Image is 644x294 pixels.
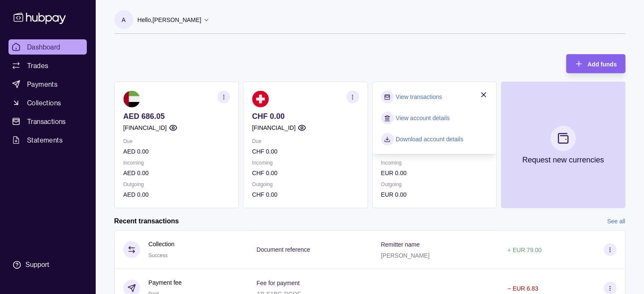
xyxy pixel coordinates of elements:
[123,112,230,121] p: AED 686.05
[252,190,359,199] p: CHF 0.00
[252,123,296,132] p: [FINANCIAL_ID]
[252,147,359,156] p: CHF 0.00
[395,135,463,144] a: Download account details
[123,91,140,107] img: ae
[8,39,87,55] a: Dashboard
[114,217,179,226] h2: Recent transactions
[149,239,174,249] p: Collection
[123,190,230,199] p: AED 0.00
[123,147,230,156] p: AED 0.00
[8,58,87,73] a: Trades
[566,54,625,73] button: Add funds
[8,132,87,148] a: Statements
[252,137,359,146] p: Due
[27,42,61,52] span: Dashboard
[381,180,487,189] p: Outgoing
[257,246,310,253] p: Document reference
[252,168,359,178] p: CHF 0.00
[395,92,442,102] a: View transactions
[25,260,49,269] div: Support
[507,285,538,292] p: − EUR 6.83
[8,114,87,129] a: Transactions
[27,60,48,71] span: Trades
[123,168,230,178] p: AED 0.00
[381,158,487,168] p: Incoming
[257,280,300,286] p: Fee for payment
[381,241,420,248] p: Remitter name
[27,135,63,145] span: Statements
[123,137,230,146] p: Due
[252,158,359,168] p: Incoming
[507,247,542,253] p: + EUR 79.00
[27,98,61,108] span: Collections
[122,15,125,25] p: A
[8,95,87,110] a: Collections
[500,82,625,208] button: Request new currencies
[138,15,202,25] p: Hello, [PERSON_NAME]
[8,77,87,92] a: Payments
[607,217,625,226] a: See all
[381,190,487,199] p: EUR 0.00
[381,168,487,178] p: EUR 0.00
[522,155,604,165] p: Request new currencies
[381,252,429,259] p: [PERSON_NAME]
[252,91,269,107] img: ch
[123,180,230,189] p: Outgoing
[27,79,58,89] span: Payments
[123,123,167,132] p: [FINANCIAL_ID]
[123,158,230,168] p: Incoming
[149,278,182,287] p: Payment fee
[8,256,87,274] a: Support
[149,253,168,258] span: Success
[27,116,66,126] span: Transactions
[587,61,616,68] span: Add funds
[395,113,449,123] a: View account details
[252,180,359,189] p: Outgoing
[252,112,359,121] p: CHF 0.00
